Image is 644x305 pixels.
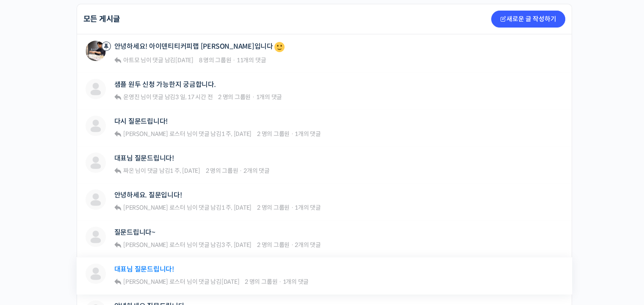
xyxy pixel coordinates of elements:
[114,41,286,53] a: 안녕하세요! 아이덴티티커피랩 [PERSON_NAME]입니다
[122,204,252,211] span: 님이 댓글 남김
[291,241,294,249] span: ·
[123,241,185,249] span: [PERSON_NAME] 로스터
[295,130,321,138] span: 1개의 댓글
[131,258,141,264] span: 설정
[122,56,193,64] span: 님이 댓글 남김
[122,241,252,249] span: 님이 댓글 남김
[122,241,185,249] a: [PERSON_NAME] 로스터
[295,204,321,211] span: 1개의 댓글
[114,191,182,199] a: 안녕하세요. 질문입니다!
[199,56,232,64] span: 8 명의 그룹원
[123,204,185,211] span: [PERSON_NAME] 로스터
[221,278,240,286] a: [DATE]
[122,130,185,138] a: [PERSON_NAME] 로스터
[122,93,213,101] span: 님이 댓글 남김
[123,56,139,64] span: 아트모
[122,167,200,175] span: 님이 댓글 남김
[170,167,200,175] a: 1 주, [DATE]
[122,130,252,138] span: 님이 댓글 남김
[27,258,32,264] span: 홈
[175,93,213,101] a: 3 일, 17 시간 전
[279,278,282,286] span: ·
[56,245,109,266] a: 대화
[237,56,266,64] span: 11개의 댓글
[114,265,174,273] a: 대표님 질문드립니다!
[83,15,121,23] h2: 모든 게시글
[239,167,242,175] span: ·
[252,93,255,101] span: ·
[114,80,216,89] a: 샘플 원두 신청 가능한지 궁금합니다.
[122,278,239,286] span: 님이 댓글 남김
[122,278,185,286] a: [PERSON_NAME] 로스터
[123,93,139,101] span: 운영진
[257,204,290,211] span: 2 명의 그룹원
[3,245,56,266] a: 홈
[123,167,134,175] span: 짜온
[109,245,163,266] a: 설정
[114,154,174,162] a: 대표님 질문드립니다!
[122,204,185,211] a: [PERSON_NAME] 로스터
[274,42,285,52] img: 🙂
[243,167,270,175] span: 2개의 댓글
[283,278,309,286] span: 1개의 댓글
[245,278,277,286] span: 2 명의 그룹원
[256,93,282,101] span: 1개의 댓글
[175,56,193,64] a: [DATE]
[295,241,321,249] span: 2개의 댓글
[114,117,168,125] a: 다시 질문드립니다!
[123,278,185,286] span: [PERSON_NAME] 로스터
[291,204,294,211] span: ·
[206,167,238,175] span: 2 명의 그룹원
[232,56,235,64] span: ·
[122,56,139,64] a: 아트모
[221,204,252,211] a: 1 주, [DATE]
[257,241,290,249] span: 2 명의 그룹원
[77,258,88,265] span: 대화
[114,228,155,236] a: 질문드립니다~
[122,93,139,101] a: 운영진
[221,130,252,138] a: 1 주, [DATE]
[257,130,290,138] span: 2 명의 그룹원
[122,167,134,175] a: 짜온
[491,11,565,28] a: 새로운 글 작성하기
[218,93,251,101] span: 2 명의 그룹원
[291,130,294,138] span: ·
[221,241,252,249] a: 3 주, [DATE]
[123,130,185,138] span: [PERSON_NAME] 로스터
